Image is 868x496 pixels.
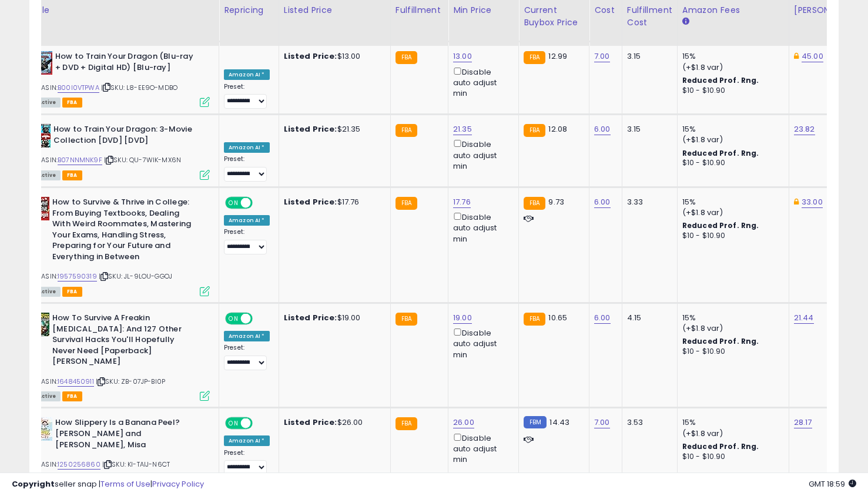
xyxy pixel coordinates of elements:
div: Disable auto adjust min [453,431,510,465]
span: | SKU: JL-9LOU-GGOJ [99,272,172,281]
span: 2025-09-16 18:59 GMT [809,478,856,490]
span: ON [226,198,241,208]
div: Current Buybox Price [524,4,584,29]
div: $10 - $10.90 [682,158,780,168]
div: 15% [682,197,780,207]
a: 21.44 [794,312,814,324]
img: 51C0s-w+NYL._SL40_.jpg [33,51,52,75]
img: 518WmFUDnRL._SL40_.jpg [33,313,49,336]
div: $26.00 [284,417,381,428]
a: 13.00 [453,51,472,62]
span: FBA [62,170,82,180]
b: Reduced Prof. Rng. [682,336,759,346]
b: Listed Price: [284,196,337,207]
small: FBA [524,124,545,137]
b: Listed Price: [284,51,337,62]
div: $10 - $10.90 [682,86,780,96]
div: Repricing [224,4,274,16]
img: 516m5ZZ45VL._SL40_.jpg [33,417,52,441]
span: 12.99 [548,51,567,62]
span: All listings currently available for purchase on Amazon [33,287,61,297]
span: FBA [62,98,82,108]
div: Amazon AI * [224,331,270,341]
div: (+$1.8 var) [682,62,780,73]
div: Title [31,4,214,16]
img: 51+XV4Ohp7L._SL40_.jpg [33,124,51,148]
span: FBA [62,391,82,401]
div: Cost [594,4,617,16]
span: | SKU: KI-TAIJ-N6CT [102,460,170,469]
div: 15% [682,417,780,428]
div: $10 - $10.90 [682,452,780,462]
div: seller snap | | [12,479,204,490]
div: 15% [682,313,780,323]
div: $10 - $10.90 [682,347,780,357]
div: Preset: [224,228,270,254]
div: Fulfillment Cost [627,4,672,29]
div: ASIN: [33,51,210,106]
small: FBA [396,124,417,137]
div: Preset: [224,83,270,109]
a: B00I0VTPWA [58,83,99,93]
a: B07NNMNK9F [58,155,102,165]
a: 21.35 [453,123,472,135]
span: 14.43 [549,417,569,428]
div: $17.76 [284,197,381,207]
small: FBA [524,51,545,64]
b: How to Train Your Dragon (Blu-ray + DVD + Digital HD) [Blu-ray] [55,51,198,76]
span: | SKU: QU-7WIK-MX6N [104,155,181,165]
span: OFF [251,418,270,428]
div: Amazon AI * [224,435,270,446]
b: How Slippery Is a Banana Peel? [PERSON_NAME] and [PERSON_NAME], Misa [55,417,198,453]
a: 1648450911 [58,377,94,387]
b: How To Survive A Freakin [MEDICAL_DATA]: And 127 Other Survival Hacks You'll Hopefully Never Need... [52,313,195,370]
a: 6.00 [594,312,611,324]
div: [PERSON_NAME] [794,4,864,16]
div: Disable auto adjust min [453,65,510,99]
span: | SKU: L8-EE9O-MDBO [101,83,177,92]
b: How to Survive & Thrive in College: From Buying Textbooks, Dealing With Weird Roommates, Masterin... [52,197,195,265]
span: All listings currently available for purchase on Amazon [33,391,61,401]
div: 15% [682,124,780,135]
a: 6.00 [594,196,611,208]
a: 1250256860 [58,460,100,470]
div: Preset: [224,344,270,370]
b: Listed Price: [284,417,337,428]
a: 19.00 [453,312,472,324]
div: Disable auto adjust min [453,138,510,172]
small: FBA [396,197,417,210]
div: (+$1.8 var) [682,135,780,145]
span: 10.65 [548,312,567,323]
small: FBA [524,313,545,326]
div: Disable auto adjust min [453,210,510,244]
div: $13.00 [284,51,381,62]
small: FBA [396,313,417,326]
strong: Copyright [12,478,55,490]
b: Listed Price: [284,123,337,135]
div: Min Price [453,4,514,16]
span: All listings currently available for purchase on Amazon [33,170,61,180]
div: Disable auto adjust min [453,326,510,360]
span: ON [226,314,241,324]
a: 7.00 [594,51,610,62]
div: $10 - $10.90 [682,231,780,241]
small: Amazon Fees. [682,16,689,27]
a: 28.17 [794,417,812,428]
div: Fulfillment [396,4,443,16]
a: 26.00 [453,417,474,428]
small: FBA [524,197,545,210]
span: 12.08 [548,123,567,135]
small: FBA [396,417,417,430]
b: Listed Price: [284,312,337,323]
div: Amazon AI * [224,215,270,226]
div: Listed Price [284,4,386,16]
div: Amazon AI * [224,142,270,153]
span: ON [226,418,241,428]
div: $19.00 [284,313,381,323]
div: Preset: [224,449,270,475]
div: 4.15 [627,313,668,323]
small: FBA [396,51,417,64]
div: (+$1.8 var) [682,428,780,439]
div: Preset: [224,155,270,182]
a: 1957590319 [58,272,97,281]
